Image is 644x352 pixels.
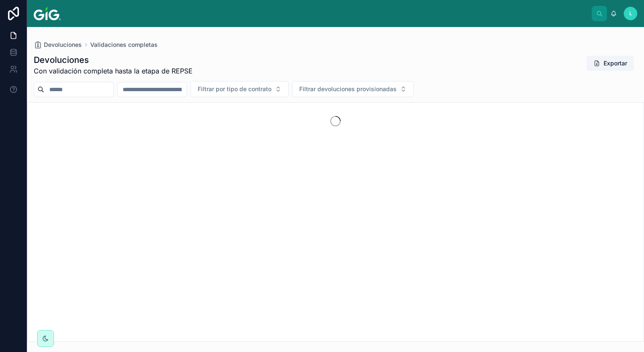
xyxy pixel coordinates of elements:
span: Devoluciones [44,41,82,49]
button: Select Button [191,81,289,97]
img: App logo [34,7,61,20]
button: Exportar [587,56,634,71]
div: scrollable content [67,12,592,15]
span: Filtrar por tipo de contrato [198,85,271,93]
span: Con validación completa hasta la etapa de REPSE [34,66,193,76]
span: L [629,10,632,17]
span: Filtrar devoluciones provisionadas [299,85,397,93]
h1: Devoluciones [34,54,193,66]
button: Select Button [292,81,414,97]
a: Devoluciones [34,41,82,49]
a: Validaciones completas [90,41,158,49]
